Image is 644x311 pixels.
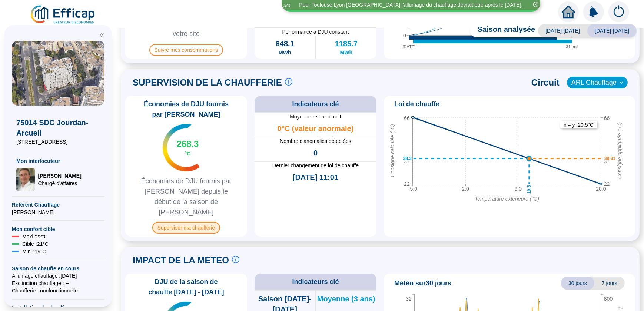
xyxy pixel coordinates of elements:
span: Superviser ma chaufferie [152,222,220,234]
span: MWh [279,49,291,56]
span: Cible : 21 °C [22,240,49,248]
span: Nombre d'anomalies détectées [255,137,376,145]
tspan: 37 [604,158,610,164]
span: Référent Chauffage [12,201,104,208]
img: alerts [583,1,604,22]
span: DJU de la saison de chauffe [DATE] - [DATE] [128,277,244,297]
tspan: 0 [403,33,406,39]
span: close-circle [533,2,538,7]
span: Loi de chauffe [394,99,439,109]
span: info-circle [232,256,239,263]
span: Moyenne (3 ans) [317,294,375,304]
span: down [619,80,624,85]
text: 10.5 [527,185,532,194]
span: Saison analysée [470,24,535,37]
tspan: Température extérieure (°C) [475,196,539,202]
img: Chargé d'affaires [16,168,35,191]
span: 7 jours [594,277,625,290]
span: Performance à DJU constant [255,28,376,36]
span: [DATE] 11:01 [293,172,338,183]
text: 38.31 [604,156,615,161]
div: Pour Toulouse Lyon [GEOGRAPHIC_DATA] l'allumage du chauffage devrait être après le [DATE]. [299,1,522,9]
text: x = y : 20.5 °C [564,122,594,128]
span: Exctinction chauffage : -- [12,280,104,287]
span: 268.3 [176,138,199,150]
tspan: -5.0 [408,186,417,192]
text: 38.3 [403,156,412,161]
span: Moyenne retour circuit [255,113,376,120]
span: [PERSON_NAME] [38,172,81,180]
span: Mon interlocuteur [16,157,100,165]
tspan: 22 [404,181,410,187]
img: alerts [608,1,629,22]
span: Indicateurs clé [292,277,339,287]
tspan: Consigne appliquée (°C) [617,122,623,179]
span: double-left [99,33,104,38]
tspan: 2.0 [462,186,469,192]
span: Économies de DJU fournis par [PERSON_NAME] depuis le début de la saison de [PERSON_NAME] [128,176,244,217]
span: 30 jours [561,277,594,290]
tspan: 66 [604,115,610,121]
span: home [562,5,575,19]
tspan: 9.0 [515,186,522,192]
span: 0°C (valeur anormale) [278,123,354,134]
span: Dernier changement de loi de chauffe [255,162,376,169]
span: Économies de DJU fournis par [PERSON_NAME] [128,99,244,120]
span: 1185.7 [335,39,358,49]
span: Maxi : 22 °C [22,233,48,240]
span: [DATE]-[DATE] [538,24,587,37]
tspan: 31 mai [566,44,578,49]
i: 3 / 3 [283,3,290,8]
tspan: Consigne calculée (°C) [389,124,395,177]
span: [PERSON_NAME] [12,208,104,216]
tspan: 37 [404,158,410,164]
span: Mini : 19 °C [22,248,46,255]
span: [STREET_ADDRESS] [16,138,100,146]
span: IMPACT DE LA METEO [133,254,229,266]
img: efficap energie logo [30,4,97,25]
span: Indicateurs clé [292,99,339,109]
span: 648.1 [276,39,294,49]
span: info-circle [285,78,292,86]
span: [DATE]-[DATE] [587,24,637,37]
span: 0 [313,148,318,158]
span: Chargé d'affaires [38,180,81,187]
span: SUPERVISION DE LA CHAUFFERIE [133,77,282,88]
span: MWh [340,49,352,56]
span: Météo sur 30 jours [394,278,451,288]
img: indicateur températures [163,124,200,171]
span: °C [185,150,191,157]
span: ARL Chauffage [571,77,623,88]
tspan: 800 [604,296,613,302]
span: Allumage chauffage : [DATE] [12,272,104,280]
span: Chaufferie : non fonctionnelle [12,287,104,294]
tspan: 32 [406,296,412,302]
span: Circuit [531,77,560,88]
span: Saison de chauffe en cours [12,265,104,272]
span: Mon confort cible [12,225,104,233]
span: Suivre mes consommations [149,44,223,56]
span: 75014 SDC Jourdan-Arcueil [16,117,100,138]
tspan: [DATE] [403,44,416,49]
